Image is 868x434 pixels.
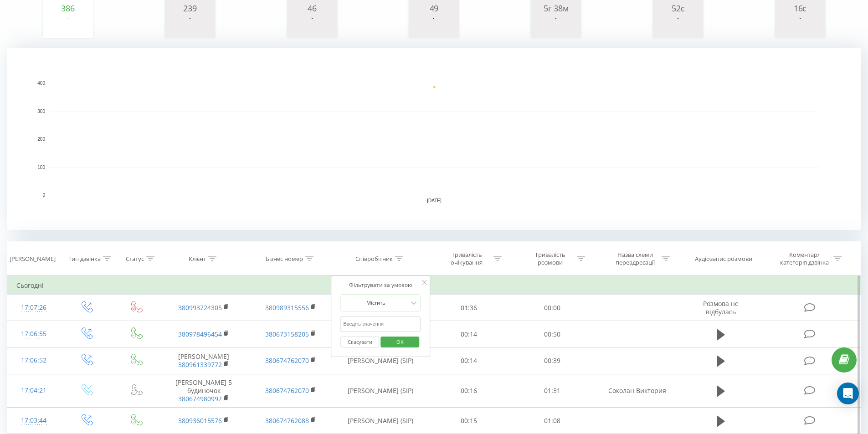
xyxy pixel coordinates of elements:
input: Введіть значення [340,316,421,332]
svg: A chart. [777,13,823,40]
div: Коментар/категорія дзвінка [778,251,831,266]
td: 00:14 [427,321,511,347]
div: [PERSON_NAME] [10,255,56,263]
svg: A chart. [167,13,213,40]
div: Клієнт [189,255,206,263]
div: 49 [411,4,457,13]
td: 00:15 [427,408,511,434]
svg: A chart. [45,13,91,40]
td: 00:16 [427,374,511,408]
div: Статус [126,255,144,263]
a: 380989315556 [265,303,309,312]
td: Сьогодні [7,276,861,295]
div: Фільтрувати за умовою [340,281,421,290]
div: Open Intercom Messenger [837,383,859,404]
text: 100 [37,165,45,170]
text: [DATE] [427,198,442,203]
td: [PERSON_NAME] [160,347,247,374]
svg: A chart. [411,13,457,40]
div: 386 [45,4,91,13]
span: Розмова не відбулась [703,299,739,316]
a: 380936015576 [178,416,222,425]
a: 380674980992 [178,394,222,403]
td: [PERSON_NAME] 5 будиночок [160,374,247,408]
td: [PERSON_NAME] (SIP) [334,408,427,434]
div: 16с [777,4,823,13]
div: 17:03:44 [16,412,51,429]
div: Назва схеми переадресації [611,251,659,266]
div: 17:04:21 [16,382,51,399]
text: 300 [37,109,45,114]
td: 00:50 [511,321,594,347]
td: 01:36 [427,295,511,321]
a: 380674762070 [265,356,309,365]
a: 380978496454 [178,330,222,338]
div: 17:07:26 [16,299,51,317]
svg: A chart. [533,13,579,40]
svg: A chart. [655,13,701,40]
a: 380961339772 [178,360,222,369]
td: [PERSON_NAME] (SIP) [334,347,427,374]
td: 00:14 [427,347,511,374]
div: Тип дзвінка [68,255,101,263]
div: Аудіозапис розмови [695,255,752,263]
td: Соколан Виктория [594,374,680,408]
td: 00:39 [511,347,594,374]
div: 239 [167,4,213,13]
td: [PERSON_NAME] (SIP) [334,374,427,408]
td: 01:31 [511,374,594,408]
div: 5г 38м [533,4,579,13]
a: 380674762070 [265,386,309,395]
td: 00:00 [511,295,594,321]
div: Тривалість розмови [526,251,575,266]
div: Тривалість очікування [442,251,491,266]
td: 01:08 [511,408,594,434]
text: 0 [42,193,45,198]
svg: A chart. [7,48,861,230]
svg: A chart. [289,13,335,40]
a: 380993724305 [178,303,222,312]
div: 17:06:52 [16,352,51,369]
div: 52с [655,4,701,13]
div: Бізнес номер [266,255,303,263]
a: 380673158205 [265,330,309,338]
button: OK [380,337,419,348]
span: OK [387,335,413,349]
text: 400 [37,81,45,86]
div: Співробітник [355,255,393,263]
a: 380674762088 [265,416,309,425]
text: 200 [37,137,45,142]
button: Скасувати [340,337,379,348]
div: 17:06:55 [16,325,51,343]
div: 46 [289,4,335,13]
